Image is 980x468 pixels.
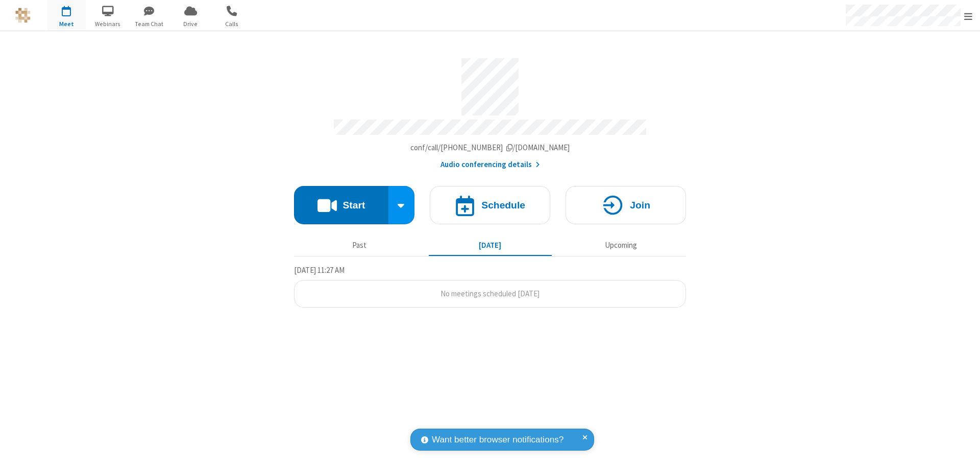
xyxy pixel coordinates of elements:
[298,236,421,255] button: Past
[213,19,251,29] span: Calls
[294,51,686,171] section: Account details
[294,264,686,308] section: Today's Meetings
[47,19,86,29] span: Meet
[342,200,365,210] h4: Start
[294,265,345,275] span: [DATE] 11:27 AM
[559,236,682,255] button: Upcoming
[388,186,415,224] div: Start conference options
[440,159,540,171] button: Audio conferencing details
[294,186,388,224] button: Start
[15,8,31,23] img: QA Selenium DO NOT DELETE OR CHANGE
[89,19,127,29] span: Webinars
[954,441,972,461] iframe: Chat
[410,142,570,154] button: Copy my meeting room linkCopy my meeting room link
[481,200,525,210] h4: Schedule
[429,236,552,255] button: [DATE]
[440,289,540,298] span: No meetings scheduled [DATE]
[430,186,550,224] button: Schedule
[130,19,168,29] span: Team Chat
[432,433,563,447] span: Want better browser notifications?
[566,186,686,224] button: Join
[630,200,650,210] h4: Join
[410,143,570,152] span: Copy my meeting room link
[171,19,210,29] span: Drive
